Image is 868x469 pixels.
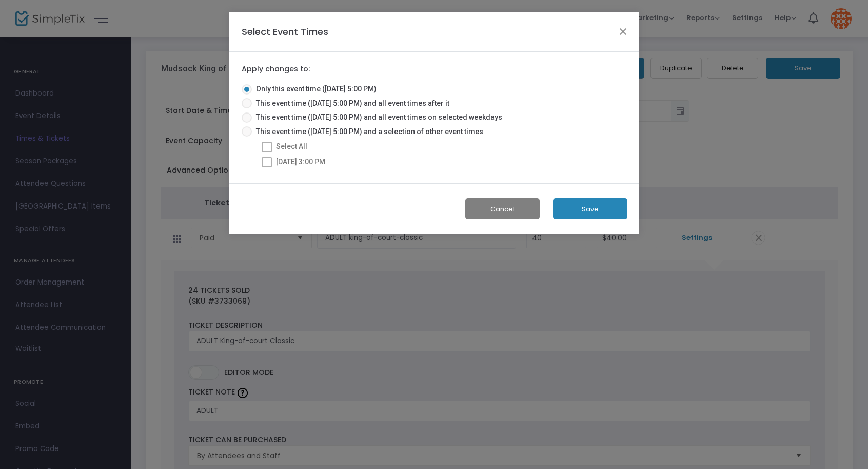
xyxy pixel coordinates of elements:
button: Save [553,198,627,219]
button: Cancel [465,198,540,219]
h4: Select Event Times [242,25,328,39]
span: Select All [276,142,307,151]
span: This event time ([DATE] 5:00 PM) and all event times after it [252,98,449,109]
label: Apply changes to: [242,65,310,74]
span: This event time ([DATE] 5:00 PM) and a selection of other event times [252,126,483,137]
button: Close [617,25,630,38]
span: [DATE] 3:00 PM [276,158,325,166]
span: Only this event time ([DATE] 5:00 PM) [252,84,377,95]
span: This event time ([DATE] 5:00 PM) and all event times on selected weekdays [252,112,502,123]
